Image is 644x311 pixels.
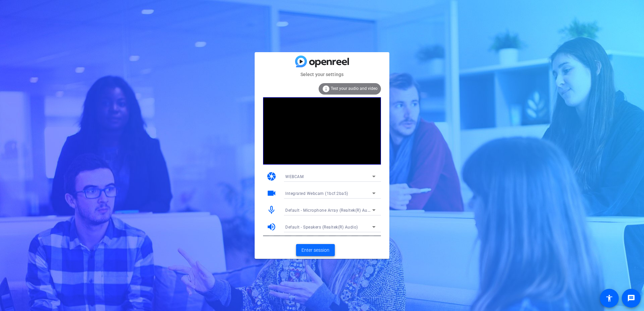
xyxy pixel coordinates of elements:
[255,71,389,78] mat-card-subtitle: Select your settings
[285,225,358,230] span: Default - Speakers (Realtek(R) Audio)
[266,171,277,181] mat-icon: camera
[295,56,349,67] img: blue-gradient.svg
[285,174,303,179] span: WEBCAM
[285,191,348,196] span: Integrated Webcam (1bcf:2ba5)
[266,222,277,232] mat-icon: volume_up
[266,205,277,215] mat-icon: mic_none
[627,294,635,302] mat-icon: message
[285,207,375,213] span: Default - Microphone Array (Realtek(R) Audio)
[605,294,613,302] mat-icon: accessibility
[322,85,330,93] mat-icon: info
[296,244,335,256] button: Enter session
[266,188,277,198] mat-icon: videocam
[301,247,329,254] span: Enter session
[331,86,378,91] span: Test your audio and video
